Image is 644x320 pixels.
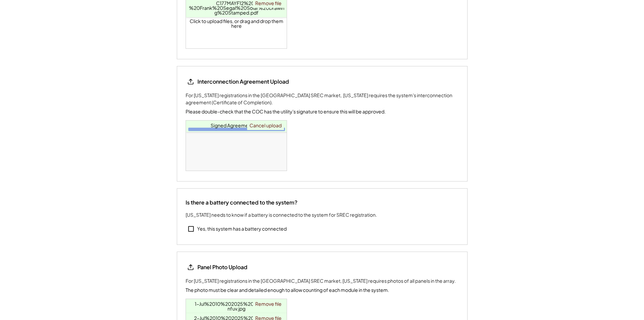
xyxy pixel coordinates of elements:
[197,263,247,271] div: Panel Photo Upload
[186,286,389,294] div: The photo must be clear and detailed enough to allow counting of each module in the system.
[247,121,284,130] a: Cancel upload
[186,277,456,284] div: For [US_STATE] registrations in the [GEOGRAPHIC_DATA] SREC market, [US_STATE] requires photos of ...
[211,122,262,128] span: Signed Agreement.pdf
[186,92,459,106] div: For [US_STATE] registrations in the [GEOGRAPHIC_DATA] SREC market, [US_STATE] requires the system...
[195,301,279,312] a: 1-Jul%2010%202025%2003_46pm-nfuv.jpg
[253,299,284,308] a: Remove file
[186,199,297,206] div: Is there a battery connected to the system?
[186,211,377,218] div: [US_STATE] needs to know if a battery is connected to the system for SREC registration.
[197,78,289,85] div: Interconnection Agreement Upload
[186,108,386,115] div: Please double-check that the COC has the utility's signature to ensure this will be approved.
[197,226,287,232] div: Yes, this system has a battery connected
